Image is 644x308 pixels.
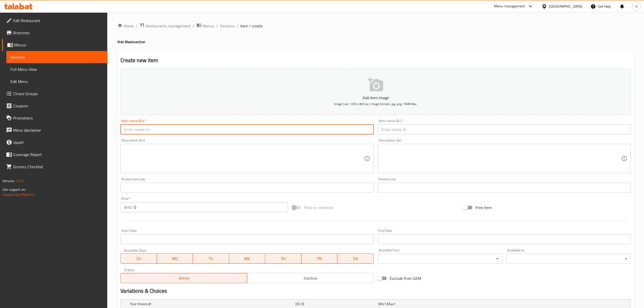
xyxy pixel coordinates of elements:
[2,39,108,51] a: Menus
[506,254,631,264] div: ​
[231,255,263,262] span: WE
[2,112,108,124] a: Promotions
[378,301,384,307] span: Min
[265,253,301,264] button: TH
[14,42,103,48] span: Menus
[123,255,155,262] span: SU
[16,178,24,184] span: 1.0.0
[13,139,103,145] span: Upsell
[13,18,103,24] span: Edit Restaurant
[13,103,103,109] span: Coupons
[120,69,631,115] button: Add item imageImage Size: 1200 x 800 px / Image formats: jpg, png / 5MB Max.
[247,273,374,283] button: Inactive
[2,14,108,27] a: Edit Restaurant
[159,255,191,262] span: MO
[10,78,103,84] span: Edit Menu
[139,23,191,29] a: Restaurants management
[334,101,417,107] span: Image Size: 1200 x 800 px / Image formats: jpg, png / 5MB Max.
[303,255,336,262] span: FR
[635,4,637,9] span: A
[13,115,103,121] span: Promotions
[13,164,103,170] span: Grocery Checklist
[6,63,108,75] a: Full Menu View
[130,301,293,306] h5: Your choice of:
[240,23,263,29] span: item / create
[120,273,247,283] button: Active
[494,3,525,9] div: Menu-management
[378,183,631,193] input: Please enter product sku
[301,253,338,264] button: FR
[3,186,26,193] span: Get support on:
[117,23,134,29] a: Home
[120,57,631,64] h2: Create new item
[237,23,238,29] li: /
[13,127,103,133] span: Menu disclaimer
[378,301,459,306] div: ,
[378,254,502,264] div: ​
[2,88,108,100] a: Choice Groups
[2,136,108,148] a: Upsell
[249,275,372,282] span: Inactive
[267,255,299,262] span: TH
[2,161,108,173] a: Grocery Checklist
[195,255,227,262] span: TU
[384,301,386,307] span: 1
[337,253,374,264] button: SA
[120,253,157,264] button: SU
[120,183,373,193] input: Please enter product barcode
[136,23,137,29] li: /
[475,204,492,211] span: Free item
[3,178,15,184] span: Version:
[134,202,288,212] input: Please enter price
[10,54,103,60] span: Sections
[378,124,631,134] input: Enter name Ar
[295,301,376,306] h5: (ID: 0)
[2,148,108,161] a: Coverage Report
[393,301,396,307] span: 1
[2,124,108,136] a: Menu disclaimer
[2,27,108,39] a: Branches
[128,95,623,101] p: Add item image
[196,23,214,29] a: Menus
[157,253,193,264] button: MO
[387,301,393,307] span: Max
[304,204,334,211] span: Price on selection
[339,255,372,262] span: SA
[203,23,214,29] span: Menus
[390,275,421,281] span: Exclude from GEM
[123,275,245,282] span: Active
[6,51,108,63] a: Sections
[13,30,103,36] span: Branches
[146,23,191,29] span: Restaurants management
[117,23,634,29] nav: breadcrumb
[193,23,194,29] li: /
[117,39,634,44] h4: Kids Meals section
[13,151,103,158] span: Coverage Report
[193,253,229,264] button: TU
[120,287,631,295] h2: Variations & Choices
[124,204,132,210] p: BHD
[13,91,103,97] span: Choice Groups
[10,66,103,72] span: Full Menu View
[2,100,108,112] a: Coupons
[220,23,235,29] a: Sections
[120,124,373,134] input: Enter name En
[549,4,582,9] div: [GEOGRAPHIC_DATA]
[216,23,218,29] li: /
[229,253,265,264] button: WE
[6,75,108,88] a: Edit Menu
[3,191,35,198] a: Support.OpsPlatform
